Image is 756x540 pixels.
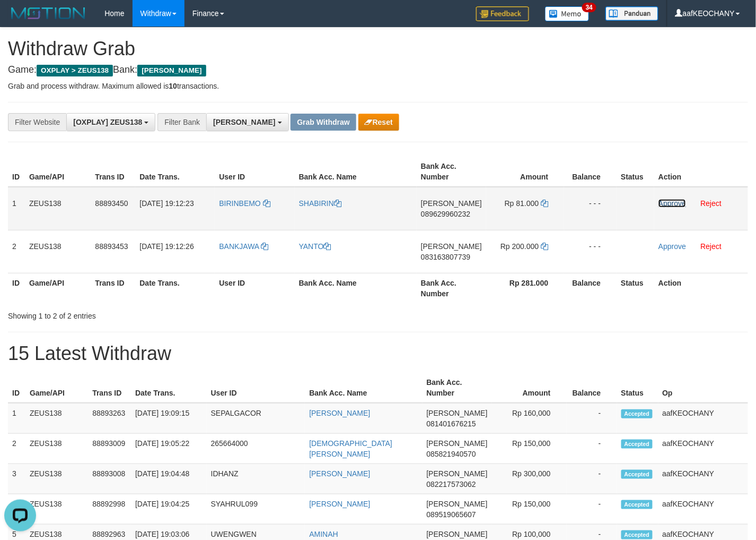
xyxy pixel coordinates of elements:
[213,118,275,126] span: [PERSON_NAME]
[421,242,482,251] span: [PERSON_NAME]
[492,464,567,494] td: Rp 300,000
[654,273,748,303] th: Action
[427,510,476,519] span: Copy 089519065607 to clipboard
[157,113,206,131] div: Filter Bank
[545,6,590,21] img: Button%20Memo.svg
[567,464,617,494] td: -
[8,273,25,303] th: ID
[295,273,417,303] th: Bank Acc. Name
[621,440,653,449] span: Accepted
[486,273,564,303] th: Rp 281.000
[658,199,686,208] a: Approve
[135,273,215,303] th: Date Trans.
[701,199,722,208] a: Reject
[617,157,654,187] th: Status
[427,500,488,508] span: [PERSON_NAME]
[131,494,207,525] td: [DATE] 19:04:25
[309,500,370,508] a: [PERSON_NAME]
[582,3,596,12] span: 34
[8,187,25,230] td: 1
[8,403,25,434] td: 1
[621,470,653,479] span: Accepted
[37,65,113,76] span: OXPLAY > ZEUS138
[486,157,564,187] th: Amount
[25,273,91,303] th: Game/API
[25,373,88,403] th: Game/API
[492,373,567,403] th: Amount
[95,242,128,251] span: 88893453
[617,273,654,303] th: Status
[427,439,488,448] span: [PERSON_NAME]
[91,157,135,187] th: Trans ID
[8,113,66,131] div: Filter Website
[131,373,207,403] th: Date Trans.
[25,494,88,525] td: ZEUS138
[423,373,492,403] th: Bank Acc. Number
[658,242,686,251] a: Approve
[617,373,658,403] th: Status
[492,403,567,434] td: Rp 160,000
[95,199,128,208] span: 88893450
[207,464,305,494] td: IDHANZ
[427,419,476,428] span: Copy 081401676215 to clipboard
[299,199,341,208] a: SHABIRIN
[605,6,658,21] img: panduan.png
[8,306,307,321] div: Showing 1 to 2 of 2 entries
[658,373,748,403] th: Op
[25,464,88,494] td: ZEUS138
[658,403,748,434] td: aafKEOCHANY
[541,199,548,208] a: Copy 81000 to clipboard
[476,6,529,21] img: Feedback.jpg
[137,65,206,76] span: [PERSON_NAME]
[621,500,653,509] span: Accepted
[427,530,488,538] span: [PERSON_NAME]
[88,494,131,525] td: 88892998
[541,242,548,251] a: Copy 200000 to clipboard
[219,199,270,208] a: BIRINBEMO
[299,242,331,251] a: YANTO
[66,113,155,131] button: [OXPLAY] ZEUS138
[91,273,135,303] th: Trans ID
[219,199,261,208] span: BIRINBEMO
[564,187,617,230] td: - - -
[291,114,356,131] button: Grab Withdraw
[492,434,567,464] td: Rp 150,000
[295,157,417,187] th: Bank Acc. Name
[621,530,653,539] span: Accepted
[421,199,482,208] span: [PERSON_NAME]
[88,403,131,434] td: 88893263
[564,273,617,303] th: Balance
[207,373,305,403] th: User ID
[73,118,142,126] span: [OXPLAY] ZEUS138
[131,434,207,464] td: [DATE] 19:05:22
[169,82,177,90] strong: 10
[658,464,748,494] td: aafKEOCHANY
[309,530,338,538] a: AMINAH
[309,469,370,478] a: [PERSON_NAME]
[8,343,748,364] h1: 15 Latest Withdraw
[564,157,617,187] th: Balance
[88,434,131,464] td: 88893009
[427,469,488,478] span: [PERSON_NAME]
[8,464,25,494] td: 3
[8,434,25,464] td: 2
[8,5,89,21] img: MOTION_logo.png
[131,464,207,494] td: [DATE] 19:04:48
[500,242,539,251] span: Rp 200.000
[421,253,470,261] span: Copy 083163807739 to clipboard
[8,38,748,59] h1: Withdraw Grab
[427,409,488,417] span: [PERSON_NAME]
[88,373,131,403] th: Trans ID
[139,242,194,251] span: [DATE] 19:12:26
[25,187,91,230] td: ZEUS138
[8,65,748,75] h4: Game: Bank:
[358,114,399,131] button: Reset
[219,242,259,251] span: BANKJAWA
[492,494,567,525] td: Rp 150,000
[309,409,370,417] a: [PERSON_NAME]
[8,494,25,525] td: 4
[427,480,476,488] span: Copy 082217573062 to clipboard
[417,273,486,303] th: Bank Acc. Number
[215,157,294,187] th: User ID
[505,199,539,208] span: Rp 81.000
